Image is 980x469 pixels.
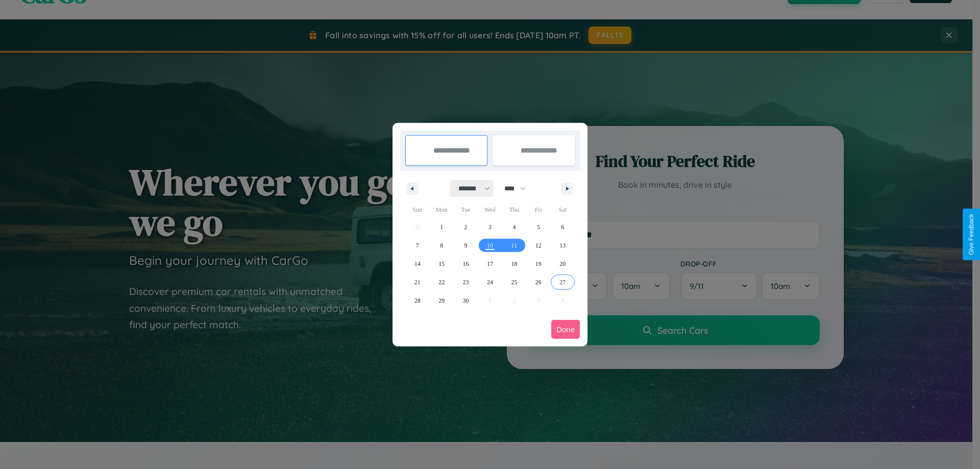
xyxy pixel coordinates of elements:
[561,218,564,236] span: 6
[429,273,453,291] button: 22
[526,255,550,273] button: 19
[405,255,429,273] button: 14
[559,255,566,273] span: 20
[551,273,575,291] button: 27
[414,273,421,291] span: 21
[526,236,550,255] button: 12
[502,202,526,218] span: Thu
[551,202,575,218] span: Sat
[512,218,516,236] span: 4
[488,218,492,236] span: 3
[478,236,502,255] button: 10
[429,255,453,273] button: 15
[551,236,575,255] button: 13
[559,273,566,291] span: 27
[438,255,445,273] span: 15
[559,236,566,255] span: 13
[414,291,421,310] span: 28
[526,218,550,236] button: 5
[511,236,518,255] span: 11
[478,273,502,291] button: 24
[478,218,502,236] button: 3
[502,218,526,236] button: 4
[502,255,526,273] button: 18
[454,291,478,310] button: 30
[526,273,550,291] button: 26
[438,273,445,291] span: 22
[454,218,478,236] button: 2
[440,218,443,236] span: 1
[429,236,453,255] button: 8
[464,218,468,236] span: 2
[440,236,443,255] span: 8
[463,255,469,273] span: 16
[537,218,540,236] span: 5
[487,255,493,273] span: 17
[405,236,429,255] button: 7
[511,255,517,273] span: 18
[454,273,478,291] button: 23
[968,214,975,255] div: Give Feedback
[405,273,429,291] button: 21
[535,273,542,291] span: 26
[535,255,542,273] span: 19
[502,236,526,255] button: 11
[464,236,468,255] span: 9
[526,202,550,218] span: Fri
[405,202,429,218] span: Sun
[454,236,478,255] button: 9
[551,255,575,273] button: 20
[487,273,493,291] span: 24
[429,291,453,310] button: 29
[454,255,478,273] button: 16
[478,255,502,273] button: 17
[414,255,421,273] span: 14
[478,202,502,218] span: Wed
[463,291,469,310] span: 30
[502,273,526,291] button: 25
[463,273,469,291] span: 23
[429,202,453,218] span: Mon
[454,202,478,218] span: Tue
[429,218,453,236] button: 1
[438,291,445,310] span: 29
[511,273,517,291] span: 25
[487,236,493,255] span: 10
[416,236,419,255] span: 7
[551,218,575,236] button: 6
[535,236,542,255] span: 12
[551,320,580,339] button: Done
[405,291,429,310] button: 28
